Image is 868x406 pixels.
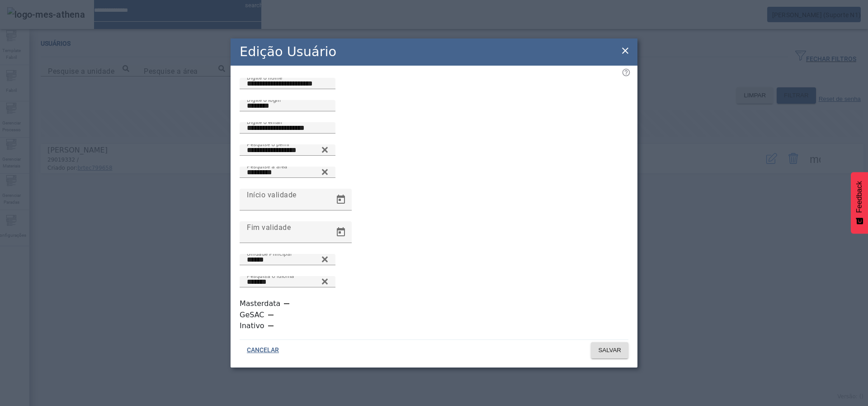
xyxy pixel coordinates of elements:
mat-label: Pesquise a área [247,163,288,169]
label: Inativo [240,320,266,331]
mat-label: Unidade Principal [247,250,292,257]
button: Open calendar [330,221,352,243]
button: Feedback - Mostrar pesquisa [851,172,868,234]
input: Number [247,145,328,156]
mat-label: Pesquisa o idioma [247,272,294,279]
input: Number [247,254,328,265]
mat-label: Início validade [247,190,297,199]
mat-label: Pesquise o perfil [247,141,289,147]
button: CANCELAR [240,342,286,358]
label: GeSAC [240,310,266,320]
input: Number [247,277,328,287]
span: CANCELAR [247,346,279,355]
span: SALVAR [598,346,621,355]
span: Feedback [855,181,863,213]
label: Masterdata [240,298,282,309]
mat-label: Digite o nome [247,74,282,81]
input: Number [247,167,328,178]
mat-label: Digite o login [247,96,281,103]
button: Open calendar [330,189,352,210]
mat-label: Digite o email [247,119,282,125]
h2: Edição Usuário [240,42,336,62]
button: SALVAR [591,342,628,358]
mat-label: Fim validade [247,223,291,231]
